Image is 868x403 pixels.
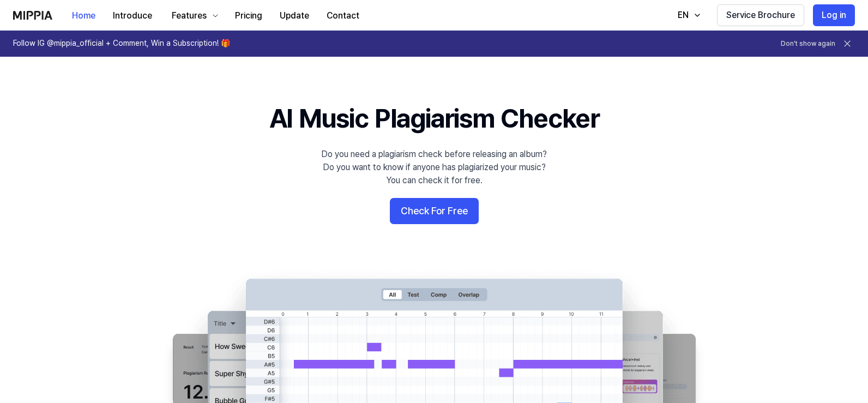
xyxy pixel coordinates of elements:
button: Features [161,5,226,27]
button: Service Brochure [717,4,804,26]
a: Update [271,1,318,31]
button: Log in [813,4,855,26]
button: Home [63,5,104,27]
a: Home [63,1,104,31]
img: logo [13,11,52,20]
button: EN [667,4,708,26]
h1: AI Music Plagiarism Checker [269,100,599,137]
button: Introduce [104,5,161,27]
button: Contact [318,5,368,27]
button: Pricing [226,5,271,27]
div: EN [676,9,691,22]
div: Do you need a plagiarism check before releasing an album? Do you want to know if anyone has plagi... [321,148,547,187]
button: Don't show again [781,39,835,49]
button: Check For Free [390,198,479,224]
button: Update [271,5,318,27]
div: Features [170,9,209,22]
h1: Follow IG @mippia_official + Comment, Win a Subscription! 🎁 [13,38,230,49]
